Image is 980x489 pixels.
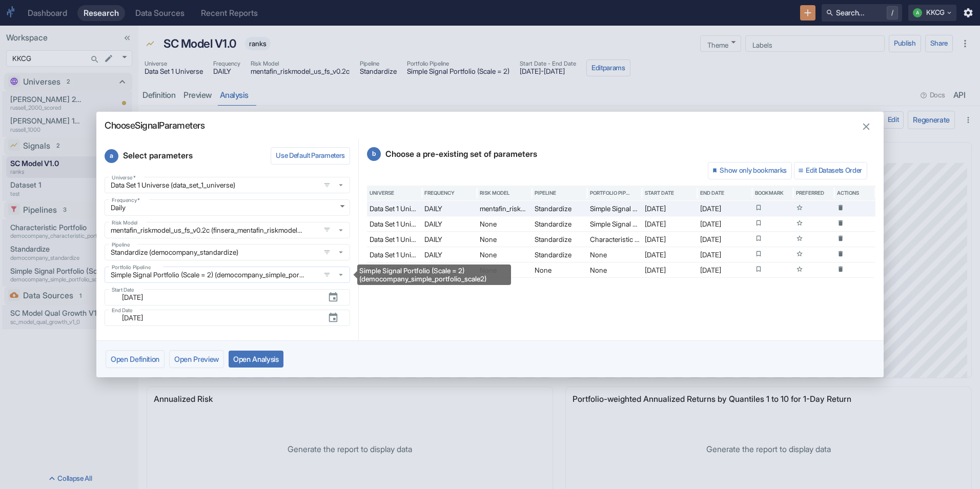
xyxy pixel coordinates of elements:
div: None [587,262,642,278]
span: mentafin_riskmodel_us_fs_v0.2c (finsera_mentafin_riskmodel_us_fs_v0_2c) [105,222,350,238]
div: Start Date [645,190,674,196]
div: Frequency [424,190,455,196]
div: 2025-09-23 [698,247,752,262]
div: Pipeline [535,190,556,196]
span: Standardize (democompany_standardize) [105,244,350,260]
div: Data Set 1 Universe [367,201,422,216]
button: Open Definition [106,350,165,368]
h2: Choose Signal Parameters [96,112,884,131]
div: Simple Signal Portfolio (Scale = 2) [587,201,642,216]
input: yyyy-mm-dd [116,291,319,303]
div: DAILY [422,262,477,278]
label: Frequency [112,196,140,204]
div: DAILY [422,216,477,232]
span: Simple Signal Portfolio (Scale = 2) (democompany_simple_portfolio_scale2) [105,267,350,283]
button: Sort [455,189,463,197]
div: End Date [700,190,724,196]
span: Data Set 1 Universe (data_set_1_universe) [105,177,350,193]
div: DAILY [422,247,477,262]
div: Data Set 1 Universe [367,216,422,232]
div: 2025-09-23 [698,232,752,247]
button: Open Preview [169,350,224,368]
div: mentafin_riskmodel_us_fs_v0.2c [477,201,532,216]
input: yyyy-mm-dd [116,312,319,324]
div: Bookmark [755,190,784,196]
button: Sort [725,189,733,197]
button: Sort [557,189,565,197]
div: Standardize [532,216,587,232]
button: Show only bookmarks [708,162,792,179]
p: Choose a pre-existing set of parameters [367,147,875,161]
div: 2006-01-03 [642,201,697,216]
div: Actions [837,190,859,196]
div: Standardize [532,247,587,262]
button: Sort [675,189,683,197]
div: Characteristic Portfolio [587,232,642,247]
div: None [477,247,532,262]
button: Edit Datasets Order [794,162,867,179]
label: Portfolio Pipeline [112,263,151,271]
span: a [105,149,118,163]
div: Universe [370,190,394,196]
button: Sort [395,189,403,197]
div: None [477,232,532,247]
button: open filters [321,246,333,258]
div: 2006-01-03 [642,247,697,262]
button: open filters [321,179,333,191]
div: DAILY [422,201,477,216]
div: None [477,216,532,232]
div: None [532,262,587,278]
div: None [587,247,642,262]
button: Use Default Parameters [271,147,350,165]
div: Standardize [532,232,587,247]
label: Risk Model [112,219,137,227]
span: b [367,147,381,161]
div: Simple Signal Portfolio (Scale = 2) (democompany_simple_portfolio_scale2) [357,264,511,285]
div: None [477,262,532,278]
label: Pipeline [112,241,130,249]
button: open filters [321,223,333,236]
button: Sort [631,189,640,197]
div: 2006-01-03 [642,232,697,247]
div: Simple Signal Portfolio (Scale = 2) [587,216,642,232]
div: Data Set 1 Universe [367,262,422,278]
button: Sort [510,189,518,197]
div: Risk Model [480,190,509,196]
div: 2025-09-23 [698,216,752,232]
div: Standardize [532,201,587,216]
div: Preferred [796,190,824,196]
button: open filters [321,269,333,281]
div: 2025-09-23 [698,262,752,278]
div: 2025-09-23 [698,201,752,216]
p: Select parameters [105,147,271,165]
div: 2006-01-03 [642,216,697,232]
div: Data Set 1 Universe [367,247,422,262]
label: Universe [112,174,136,181]
div: Daily [105,199,350,216]
div: Data Set 1 Universe [367,232,422,247]
button: Open Analysis [229,351,283,368]
div: Portfolio Pipeline [590,190,631,196]
div: 2006-01-03 [642,262,697,278]
label: End Date [112,307,133,314]
label: Start Date [112,286,134,294]
div: DAILY [422,232,477,247]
